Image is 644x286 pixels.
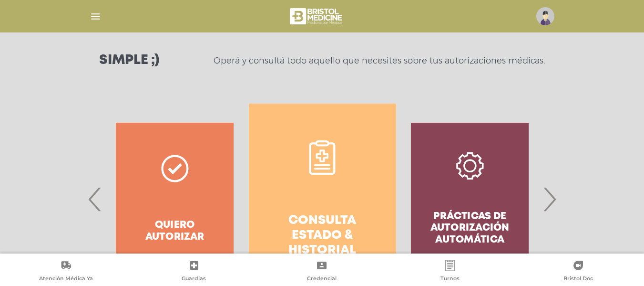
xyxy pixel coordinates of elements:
[258,260,386,284] a: Credencial
[90,11,102,22] img: Cober_menu-lines-white.svg
[386,260,514,284] a: Turnos
[514,260,642,284] a: Bristol Doc
[288,5,345,28] img: bristol-medicine-blanco.png
[99,54,159,67] h3: Simple ;)
[540,173,559,225] span: Next
[2,260,130,284] a: Atención Médica Ya
[86,173,104,225] span: Previous
[307,275,337,284] span: Credencial
[536,7,554,25] img: profile-placeholder.svg
[214,55,545,66] p: Operá y consultá todo aquello que necesites sobre tus autorizaciones médicas.
[130,260,258,284] a: Guardias
[39,275,93,284] span: Atención Médica Ya
[182,275,206,284] span: Guardias
[440,275,460,284] span: Turnos
[266,213,379,258] h4: Consulta estado & historial
[563,275,593,284] span: Bristol Doc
